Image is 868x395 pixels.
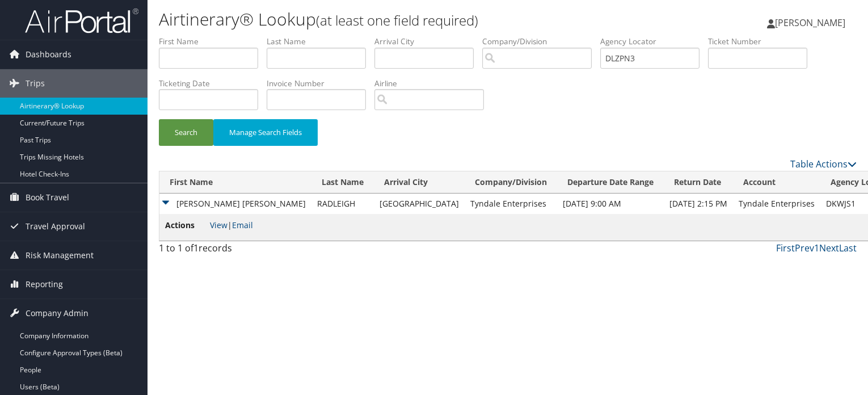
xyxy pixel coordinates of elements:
label: Last Name [267,36,374,47]
span: Travel Approval [26,212,85,241]
a: Table Actions [790,158,857,170]
button: Manage Search Fields [213,119,318,146]
span: Reporting [26,270,63,299]
a: Prev [795,242,814,254]
h1: Airtinerary® Lookup [159,7,624,31]
th: First Name: activate to sort column descending [159,171,311,194]
span: Company Admin [26,299,89,327]
label: First Name [159,36,267,47]
label: Arrival City [374,36,482,47]
td: [DATE] 2:15 PM [664,194,733,214]
span: Actions [165,219,208,232]
img: airportal-logo.png [25,7,138,34]
th: Arrival City: activate to sort column ascending [374,171,465,194]
a: Last [839,242,857,254]
label: Ticketing Date [159,78,267,89]
td: Tyndale Enterprises [465,194,557,214]
label: Invoice Number [267,78,374,89]
span: 1 [193,242,199,254]
a: Email [232,220,253,230]
label: Company/Division [482,36,600,47]
th: Account: activate to sort column ascending [733,171,820,194]
a: First [776,242,795,254]
span: Book Travel [26,183,69,212]
span: | [210,220,253,230]
td: [DATE] 9:00 AM [557,194,664,214]
td: [PERSON_NAME] [PERSON_NAME] [159,194,311,214]
a: 1 [814,242,819,254]
th: Last Name: activate to sort column ascending [311,171,374,194]
label: Airline [374,78,492,89]
span: [PERSON_NAME] [775,16,845,29]
td: Tyndale Enterprises [733,194,820,214]
span: Risk Management [26,241,94,270]
button: Search [159,119,213,146]
td: [GEOGRAPHIC_DATA] [374,194,465,214]
label: Agency Locator [600,36,708,47]
td: RADLEIGH [311,194,374,214]
a: [PERSON_NAME] [767,6,857,40]
label: Ticket Number [708,36,816,47]
small: (at least one field required) [316,11,478,30]
a: Next [819,242,839,254]
span: Dashboards [26,40,71,69]
div: 1 to 1 of records [159,241,321,260]
th: Departure Date Range: activate to sort column ascending [557,171,664,194]
th: Return Date: activate to sort column ascending [664,171,733,194]
a: View [210,220,227,230]
span: Trips [26,69,45,98]
th: Company/Division [465,171,557,194]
